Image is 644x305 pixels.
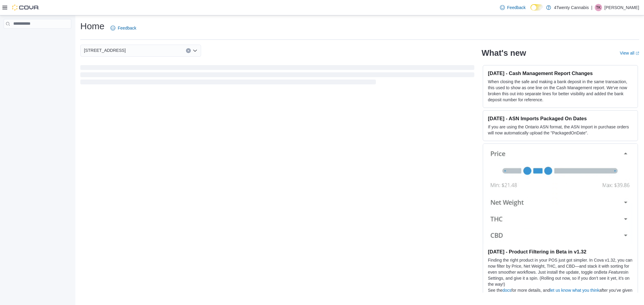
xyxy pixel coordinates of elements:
[186,48,191,53] button: Clear input
[498,2,528,14] a: Feedback
[530,4,543,11] input: Dark Mode
[482,48,526,58] h2: What's new
[108,22,139,34] a: Feedback
[12,5,39,11] img: Cova
[80,66,474,86] span: Loading
[595,4,602,11] div: Tyleshia Kindt
[596,4,601,11] span: TK
[554,4,589,11] p: 4Twenty Cannabis
[488,257,633,287] p: Finding the right product in your POS just got simpler. In Cova v1.32, you can now filter by Pric...
[502,288,511,293] a: docs
[620,51,639,55] a: View allExternal link
[80,20,104,32] h1: Home
[488,249,633,255] h3: [DATE] - Product Filtering in Beta in v1.32
[604,4,639,11] p: [PERSON_NAME]
[118,25,136,31] span: Feedback
[488,70,633,76] h3: [DATE] - Cash Management Report Changes
[488,124,633,136] p: If you are using the Ontario ASN format, the ASN Import in purchase orders will now automatically...
[488,79,633,103] p: When closing the safe and making a bank deposit in the same transaction, this used to show as one...
[84,47,126,54] span: [STREET_ADDRESS]
[193,48,197,53] button: Open list of options
[636,52,639,55] svg: External link
[507,5,526,11] span: Feedback
[591,4,592,11] p: |
[488,287,633,299] p: See the for more details, and after you’ve given it a try.
[599,270,625,275] em: Beta Features
[550,288,599,293] a: let us know what you think
[488,115,633,121] h3: [DATE] - ASN Imports Packaged On Dates
[4,30,71,44] nav: Complex example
